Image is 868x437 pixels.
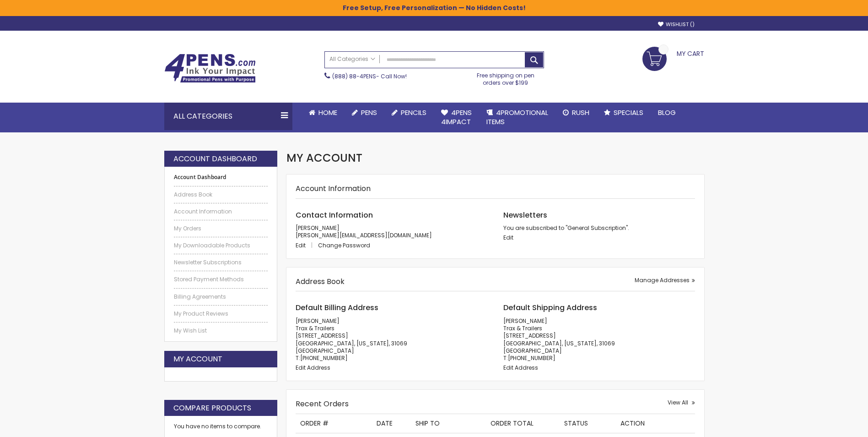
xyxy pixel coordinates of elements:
[174,310,268,317] a: My Product Reviews
[651,103,683,123] a: Blog
[503,224,695,232] p: You are subscribed to "General Subscription".
[616,414,695,433] th: Action
[486,108,548,126] span: 4PROMOTIONAL ITEMS
[635,276,690,284] span: Manage Addresses
[384,103,434,123] a: Pencils
[173,154,257,164] strong: Account Dashboard
[174,174,268,181] strong: Account Dashboard
[296,399,349,409] strong: Recent Orders
[345,103,384,123] a: Pens
[658,108,676,117] span: Blog
[318,241,370,249] a: Change Password
[173,354,222,364] strong: My Account
[296,317,487,362] address: [PERSON_NAME] Trax & Trailers [STREET_ADDRESS] [GEOGRAPHIC_DATA], [US_STATE], 31069 [GEOGRAPHIC_D...
[302,103,345,123] a: Home
[401,108,426,117] span: Pencils
[508,354,555,362] a: [PHONE_NUMBER]
[572,108,589,117] span: Rush
[296,276,345,287] strong: Address Book
[658,21,695,28] a: Wishlist
[173,403,251,413] strong: Compare Products
[503,234,513,241] a: Edit
[164,54,256,83] img: 4Pens Custom Pens and Promotional Products
[614,108,643,117] span: Specials
[332,72,407,80] span: - Call Now!
[372,414,411,433] th: Date
[174,225,268,232] a: My Orders
[300,354,348,362] a: [PHONE_NUMBER]
[174,276,268,283] a: Stored Payment Methods
[164,103,292,130] div: All Categories
[286,150,362,165] span: My Account
[503,302,597,313] span: Default Shipping Address
[467,68,544,87] div: Free shipping on pen orders over $199
[329,55,375,63] span: All Categories
[441,108,472,126] span: 4Pens 4impact
[668,399,688,406] span: View All
[332,72,376,80] a: (888) 88-4PENS
[668,399,695,406] a: View All
[296,183,371,194] strong: Account Information
[174,242,268,249] a: My Downloadable Products
[174,259,268,266] a: Newsletter Subscriptions
[411,414,486,433] th: Ship To
[296,241,317,249] a: Edit
[296,414,372,433] th: Order #
[486,414,560,433] th: Order Total
[503,364,538,371] a: Edit Address
[174,191,268,198] a: Address Book
[296,302,378,313] span: Default Billing Address
[597,103,651,123] a: Specials
[635,277,695,284] a: Manage Addresses
[174,293,268,300] a: Billing Agreements
[296,224,487,239] p: [PERSON_NAME] [PERSON_NAME][EMAIL_ADDRESS][DOMAIN_NAME]
[296,241,306,249] span: Edit
[296,210,373,220] span: Contact Information
[503,210,547,220] span: Newsletters
[174,327,268,334] a: My Wish List
[479,103,555,132] a: 4PROMOTIONALITEMS
[174,208,268,215] a: Account Information
[361,108,377,117] span: Pens
[318,108,337,117] span: Home
[434,103,479,132] a: 4Pens4impact
[560,414,616,433] th: Status
[503,317,695,362] address: [PERSON_NAME] Trax & Trailers [STREET_ADDRESS] [GEOGRAPHIC_DATA], [US_STATE], 31069 [GEOGRAPHIC_D...
[296,364,330,371] a: Edit Address
[555,103,597,123] a: Rush
[325,52,380,67] a: All Categories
